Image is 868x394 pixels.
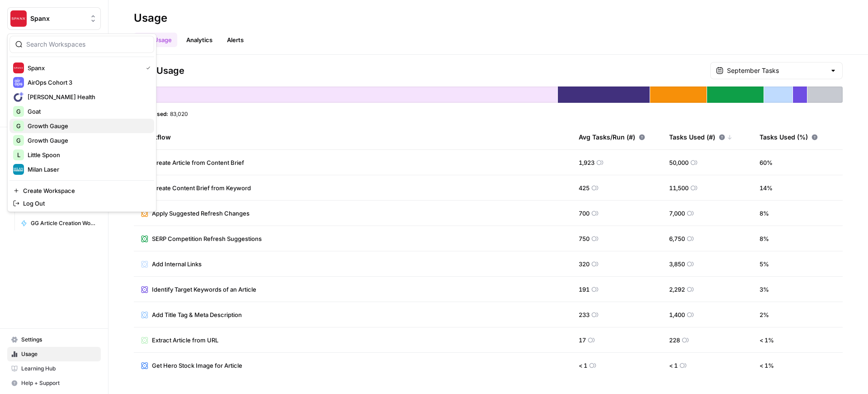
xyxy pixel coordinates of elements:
span: 320 [579,259,590,269]
span: Growth Gauge [28,121,147,130]
span: 700 [579,209,590,218]
span: 60 % [759,158,773,167]
span: 8 % [759,234,769,243]
div: Avg Tasks/Run (#) [579,125,645,149]
span: Add Title Tag & Meta Description [152,310,242,319]
a: Settings [7,332,101,347]
span: 5 % [759,259,769,269]
span: Growth Gauge [28,136,147,145]
span: Help + Support [21,379,97,387]
span: 425 [579,183,590,192]
span: 233 [579,310,590,319]
span: Create Content Brief from Keyword [152,183,251,192]
span: 6,750 [669,234,685,243]
span: L [17,150,20,159]
span: Apply Suggested Refresh Changes [152,209,250,218]
span: Log Out [23,199,147,208]
span: Spanx [28,63,139,72]
span: 83,020 [170,110,188,117]
div: Workflow [141,125,564,149]
span: Goat [28,107,147,116]
a: Analytics [181,33,218,47]
span: 1,400 [669,310,685,319]
span: 2 % [759,310,769,319]
span: 228 [669,336,680,345]
input: Search Workspaces [26,40,148,49]
span: 7,000 [669,209,685,218]
span: 1,923 [579,158,594,167]
span: G [16,136,21,145]
a: Learning Hub [7,361,101,376]
img: AirOps Cohort 3 Logo [13,77,24,88]
span: Little Spoon [28,150,147,159]
span: Identify Target Keywords of an Article [152,285,256,294]
span: < 1 % [759,361,774,370]
span: G [16,121,21,130]
span: Milan Laser [28,165,147,174]
span: GG Article Creation Workflow [31,219,97,227]
span: 191 [579,285,590,294]
span: Extract Article from URL [152,336,218,345]
a: Alerts [222,33,249,47]
a: GG Article Creation Workflow [17,216,101,231]
span: 2,292 [669,285,685,294]
span: < 1 [669,361,678,370]
span: 11,500 [669,183,689,192]
span: SERP Competition Refresh Suggestions [152,234,262,243]
button: Help + Support [7,376,101,390]
a: Task Usage [134,33,177,47]
img: Spanx Logo [13,62,24,73]
span: < 1 [579,361,587,370]
span: 17 [579,336,586,345]
a: Log Out [9,197,154,210]
span: Create Workspace [23,186,147,195]
span: 50,000 [669,158,689,167]
a: Usage [7,347,101,361]
span: 750 [579,234,590,243]
img: Spanx Logo [10,10,27,27]
span: G [16,107,21,116]
span: Task Usage [134,64,184,77]
img: Connie Health Logo [13,91,24,102]
span: AirOps Cohort 3 [28,78,147,87]
div: Usage [134,11,167,25]
a: Create Workspace [9,184,154,197]
span: Get Hero Stock Image for Article [152,361,242,370]
span: Usage [21,350,97,358]
span: 14 % [759,183,773,192]
div: Workspace: Spanx [7,34,156,212]
span: Settings [21,336,97,344]
span: 8 % [759,209,769,218]
span: < 1 % [759,336,774,345]
button: Workspace: Spanx [7,7,101,30]
span: 3,850 [669,259,685,269]
span: Add Internal Links [152,259,202,269]
span: 3 % [759,285,769,294]
div: Tasks Used (#) [669,125,732,149]
span: [PERSON_NAME] Health [28,92,147,101]
span: Create Article from Content Brief [152,158,244,167]
input: September Tasks [727,66,826,75]
span: Spanx [30,14,85,23]
span: Learning Hub [21,365,97,373]
div: Tasks Used (%) [759,125,818,149]
img: Milan Laser Logo [13,164,24,175]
